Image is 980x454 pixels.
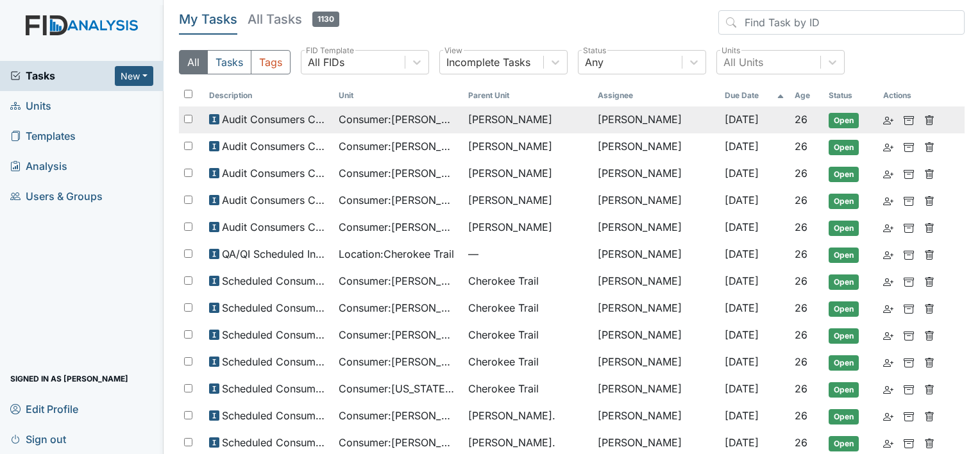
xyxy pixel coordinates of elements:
[204,85,334,106] th: Toggle SortBy
[924,435,934,450] a: Delete
[795,382,807,395] span: 26
[251,50,291,74] button: Tags
[904,246,914,262] a: Archive
[222,435,328,450] span: Scheduled Consumer Chart Review
[795,409,807,422] span: 26
[725,140,759,153] span: [DATE]
[725,355,759,368] span: [DATE]
[179,50,208,74] button: All
[829,248,859,263] span: Open
[593,85,720,106] th: Assignee
[339,139,458,154] span: Consumer : [PERSON_NAME]
[725,194,759,206] span: [DATE]
[10,429,66,449] span: Sign out
[468,165,552,181] span: [PERSON_NAME]
[725,328,759,341] span: [DATE]
[222,300,328,315] span: Scheduled Consumer Chart Review
[829,274,859,290] span: Open
[725,274,759,287] span: [DATE]
[904,112,914,127] a: Archive
[468,246,587,262] span: —
[593,376,720,403] td: [PERSON_NAME]
[725,436,759,449] span: [DATE]
[468,408,555,423] span: [PERSON_NAME].
[593,268,720,295] td: [PERSON_NAME]
[904,139,914,154] a: Archive
[339,165,458,181] span: Consumer : [PERSON_NAME][GEOGRAPHIC_DATA]
[904,219,914,235] a: Archive
[924,246,934,262] a: Delete
[924,381,934,396] a: Delete
[593,133,720,160] td: [PERSON_NAME]
[795,167,807,180] span: 26
[829,167,859,182] span: Open
[593,295,720,322] td: [PERSON_NAME]
[924,408,934,423] a: Delete
[339,273,458,289] span: Consumer : [PERSON_NAME]
[718,10,965,35] input: Find Task by ID
[339,327,458,342] span: Consumer : [PERSON_NAME]
[468,327,539,342] span: Cherokee Trail
[593,322,720,349] td: [PERSON_NAME]
[585,55,604,70] div: Any
[222,354,328,369] span: Scheduled Consumer Chart Review
[904,354,914,369] a: Archive
[904,435,914,450] a: Archive
[829,194,859,209] span: Open
[725,248,759,260] span: [DATE]
[829,301,859,317] span: Open
[339,408,458,423] span: Consumer : [PERSON_NAME]
[10,96,51,116] span: Units
[222,192,328,208] span: Audit Consumers Charts
[446,55,530,70] div: Incomplete Tasks
[829,355,859,371] span: Open
[829,113,859,128] span: Open
[795,113,807,126] span: 26
[924,165,934,181] a: Delete
[10,187,103,206] span: Users & Groups
[10,68,115,83] span: Tasks
[795,328,807,341] span: 26
[222,381,328,396] span: Scheduled Consumer Chart Review
[222,408,328,423] span: Scheduled Consumer Chart Review
[593,349,720,376] td: [PERSON_NAME]
[829,409,859,425] span: Open
[468,273,539,289] span: Cherokee Trail
[829,140,859,155] span: Open
[10,369,128,389] span: Signed in as [PERSON_NAME]
[829,328,859,344] span: Open
[248,10,339,28] h5: All Tasks
[222,246,328,262] span: QA/QI Scheduled Inspection
[904,273,914,289] a: Archive
[207,50,251,74] button: Tasks
[795,436,807,449] span: 26
[10,126,76,146] span: Templates
[593,403,720,430] td: [PERSON_NAME]
[468,300,539,315] span: Cherokee Trail
[468,139,552,154] span: [PERSON_NAME]
[339,381,458,396] span: Consumer : [US_STATE][PERSON_NAME]
[222,165,328,181] span: Audit Consumers Charts
[308,55,344,70] div: All FIDs
[593,241,720,268] td: [PERSON_NAME]
[904,192,914,208] a: Archive
[924,327,934,342] a: Delete
[790,85,824,106] th: Toggle SortBy
[924,192,934,208] a: Delete
[10,156,67,176] span: Analysis
[829,436,859,451] span: Open
[904,300,914,315] a: Archive
[339,246,454,262] span: Location : Cherokee Trail
[339,300,458,315] span: Consumer : [PERSON_NAME]
[904,408,914,423] a: Archive
[463,85,593,106] th: Toggle SortBy
[593,106,720,133] td: [PERSON_NAME]
[179,50,291,74] div: Type filter
[795,221,807,233] span: 26
[829,382,859,398] span: Open
[725,382,759,395] span: [DATE]
[795,248,807,260] span: 26
[795,355,807,368] span: 26
[339,219,458,235] span: Consumer : [PERSON_NAME]
[339,112,458,127] span: Consumer : [PERSON_NAME]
